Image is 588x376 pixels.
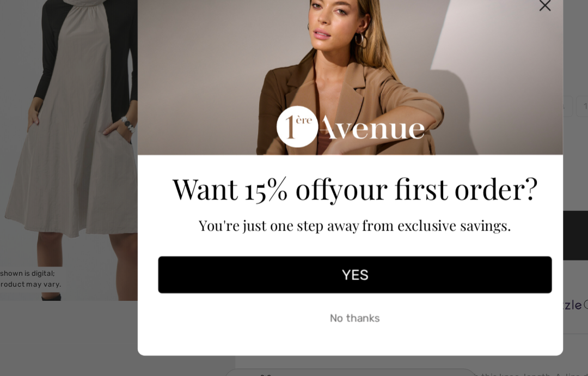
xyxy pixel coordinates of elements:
button: YES [146,253,449,282]
span: Want 15% off [157,186,278,215]
button: Close dialog [434,51,453,70]
span: your first order? [278,186,438,215]
span: You're just one step away from exclusive savings. [178,222,418,236]
button: No thanks [146,287,449,314]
